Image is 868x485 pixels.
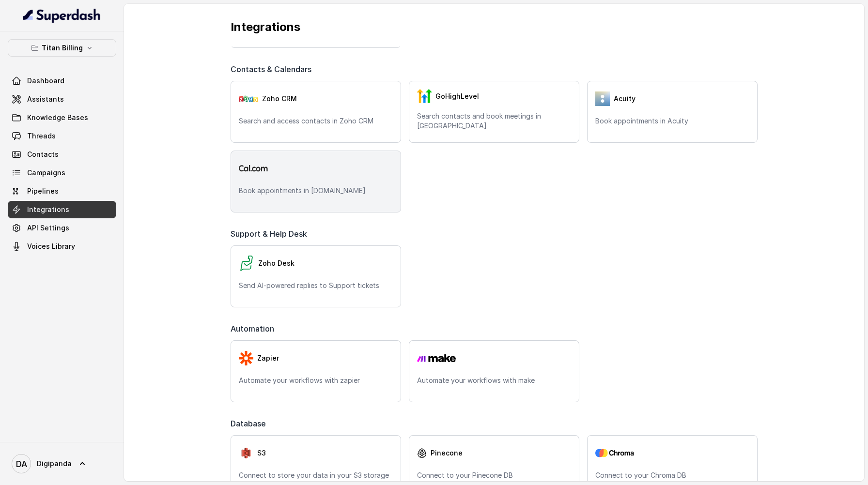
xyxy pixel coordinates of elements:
[8,164,116,182] a: Campaigns
[435,91,479,101] span: GoHighLevel
[417,111,571,131] p: Search contacts and book meetings in [GEOGRAPHIC_DATA]
[23,8,101,23] img: light.svg
[595,470,749,480] p: Connect to your Chroma DB
[231,63,315,75] span: Contacts & Calendars
[595,91,610,106] img: 5vvjV8cQY1AVHSZc2N7qU9QabzYIM+zpgiA0bbq9KFoni1IQNE8dHPp0leJjYW31UJeOyZnSBUO77gdMaNhFCgpjLZzFnVhVC...
[417,354,456,363] img: make.9612228e6969ffa0cff73be6442878a9.svg
[27,76,64,86] span: Dashboard
[27,186,59,196] span: Pipelines
[417,376,571,385] p: Automate your workflows with make
[8,127,116,145] a: Threads
[8,72,116,90] a: Dashboard
[8,182,116,200] a: Pipelines
[16,459,27,469] text: DA
[239,95,258,102] img: zohoCRM.b78897e9cd59d39d120b21c64f7c2b3a.svg
[8,39,116,57] button: Titan Billing
[231,418,270,429] span: Database
[8,91,116,108] a: Assistants
[239,376,393,385] p: Automate your workflows with zapier
[614,94,635,104] span: Acuity
[239,165,268,171] img: logo.svg
[27,223,69,233] span: API Settings
[595,116,749,126] p: Book appointments in Acuity
[239,186,393,196] p: Book appointments in [DOMAIN_NAME]
[239,470,393,480] p: Connect to store your data in your S3 storage
[417,448,427,458] img: Pinecone
[42,42,83,54] p: Titan Billing
[8,201,116,218] a: Integrations
[431,448,463,458] span: Pinecone
[37,459,72,469] span: Digipanda
[27,205,69,214] span: Integrations
[8,238,116,255] a: Voices Library
[257,448,266,458] span: S3
[8,450,116,477] a: Digipanda
[262,94,297,104] span: Zoho CRM
[239,446,253,460] img: s3.e556dc313d5176e93d1286f719841d46.svg
[8,146,116,163] a: Contacts
[27,113,88,122] span: Knowledge Bases
[27,131,56,141] span: Threads
[8,109,116,126] a: Knowledge Bases
[417,470,571,480] p: Connect to your Pinecone DB
[239,351,253,365] img: zapier.4543f92affefe6d6ca2465615c429059.svg
[8,219,116,237] a: API Settings
[239,281,393,290] p: Send AI-powered replies to Support tickets
[239,116,393,126] p: Search and access contacts in Zoho CRM
[231,19,758,35] p: Integrations
[417,89,432,104] img: GHL.59f7fa3143240424d279.png
[257,353,279,363] span: Zapier
[27,150,59,159] span: Contacts
[231,228,311,240] span: Support & Help Desk
[231,323,278,334] span: Automation
[258,258,294,268] span: Zoho Desk
[27,94,64,104] span: Assistants
[27,168,65,178] span: Campaigns
[595,448,634,458] img: ChromaDB
[27,242,75,251] span: Voices Library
